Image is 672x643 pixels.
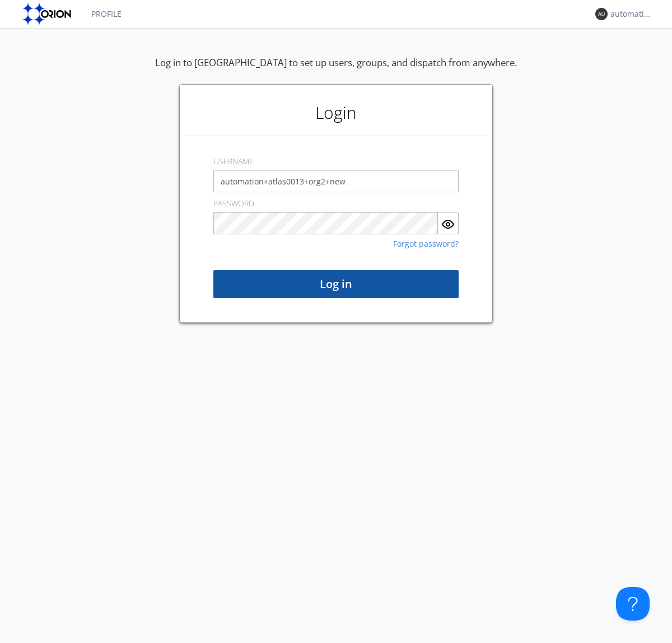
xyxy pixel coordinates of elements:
button: Show Password [438,212,459,234]
iframe: Toggle Customer Support [616,587,650,621]
img: orion-labs-logo.svg [22,3,74,25]
a: Forgot password? [393,240,459,248]
img: eye.svg [441,218,455,231]
button: Log in [213,270,459,298]
div: automation+atlas0013+org2 [610,8,652,20]
h1: Login [185,90,487,135]
label: USERNAME [213,156,254,167]
label: PASSWORD [213,198,254,209]
input: Password [213,212,438,234]
img: 373638.png [595,8,608,20]
div: Log in to [GEOGRAPHIC_DATA] to set up users, groups, and dispatch from anywhere. [155,56,517,84]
